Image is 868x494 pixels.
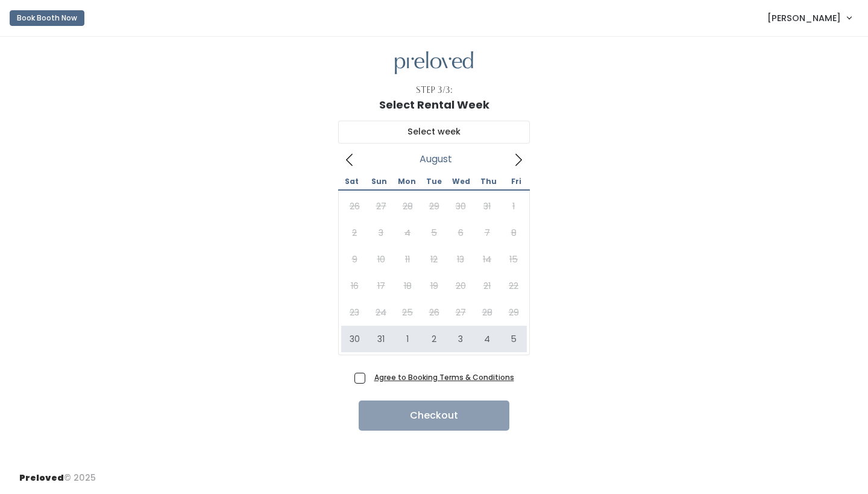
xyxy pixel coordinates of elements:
[474,326,500,352] span: September 4, 2025
[767,11,841,25] span: [PERSON_NAME]
[338,121,530,144] input: Select week
[395,51,473,75] img: preloved logo
[379,99,489,111] h1: Select Rental Week
[338,178,365,185] span: Sat
[10,10,84,26] button: Book Booth Now
[503,178,530,185] span: Fri
[359,401,509,431] button: Checkout
[341,326,368,352] span: August 30, 2025
[19,472,64,484] span: Preloved
[448,178,475,185] span: Wed
[421,326,447,352] span: September 2, 2025
[420,178,447,185] span: Tue
[416,84,453,97] div: Step 3/3:
[393,178,420,185] span: Mon
[500,326,527,352] span: September 5, 2025
[755,5,863,31] a: [PERSON_NAME]
[365,178,392,185] span: Sun
[420,157,452,162] span: August
[374,372,514,382] a: Agree to Booking Terms & Conditions
[447,326,474,352] span: September 3, 2025
[394,326,421,352] span: September 1, 2025
[368,326,394,352] span: August 31, 2025
[19,462,96,484] div: © 2025
[10,5,84,31] a: Book Booth Now
[475,178,502,185] span: Thu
